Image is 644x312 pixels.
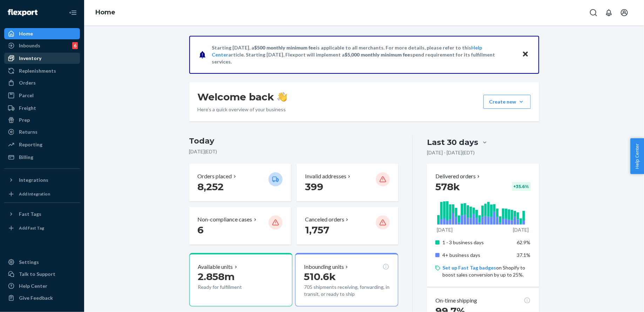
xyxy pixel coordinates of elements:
p: [DATE] [437,226,453,233]
div: Fast Tags [19,211,41,218]
a: Set up Fast Tag badges [442,265,496,271]
p: Non-compliance cases [198,215,252,224]
p: 1 - 3 business days [442,239,511,246]
div: + 35.6 % [512,182,531,191]
a: Replenishments [4,65,80,77]
div: Prep [19,117,30,124]
div: Parcel [19,92,34,99]
button: Open Search Box [587,6,601,20]
span: 578k [435,181,460,193]
div: Give Feedback [19,294,53,301]
div: Integrations [19,177,48,184]
a: Orders [4,77,80,88]
p: Invalid addresses [305,172,346,180]
button: Open notifications [602,6,616,20]
a: Home [4,28,80,39]
h1: Welcome back [198,91,287,103]
div: Inbounds [19,42,40,49]
button: Inbounding units510.6k705 shipments receiving, forwarding, in transit, or ready to ship [295,253,398,306]
button: Give Feedback [4,292,80,304]
div: Billing [19,154,33,161]
a: Add Integration [4,188,80,200]
span: 2.858m [198,271,235,283]
button: Orders placed 8,252 [189,164,291,201]
a: Talk to Support [4,268,80,280]
p: 4+ business days [442,252,511,259]
div: Settings [19,259,39,266]
a: Settings [4,257,80,268]
p: Available units [198,263,233,271]
a: Home [95,8,115,16]
a: Inventory [4,53,80,64]
p: [DATE] ( EDT ) [189,148,399,155]
div: Reporting [19,141,42,148]
p: On-time shipping [435,297,477,305]
div: Orders [19,79,36,86]
h3: Today [189,135,399,147]
button: Non-compliance cases 6 [189,207,291,245]
div: Talk to Support [19,271,55,278]
div: 6 [72,42,78,49]
button: Available units2.858mReady for fulfillment [189,253,292,306]
p: Here’s a quick overview of your business [198,106,287,113]
span: $5,000 monthly minimum fee [345,52,411,58]
p: [DATE] [513,226,529,233]
button: Close [521,49,530,60]
a: Help Center [4,280,80,292]
a: Freight [4,102,80,114]
p: [DATE] - [DATE] ( EDT ) [427,149,475,156]
button: Invalid addresses 399 [297,164,398,201]
span: 510.6k [304,271,336,283]
p: Ready for fulfillment [198,284,263,291]
ol: breadcrumbs [90,2,121,23]
div: Returns [19,128,38,135]
span: 399 [305,181,323,193]
img: hand-wave emoji [277,92,287,102]
p: Starting [DATE], a is applicable to all merchants. For more details, please refer to this article... [212,44,515,65]
a: Inbounds6 [4,40,80,51]
div: Add Fast Tag [19,225,44,231]
p: Canceled orders [305,215,344,224]
p: on Shopify to boost sales conversion by up to 25%. [442,264,530,278]
button: Help Center [630,138,644,174]
p: Orders placed [198,172,232,180]
a: Parcel [4,90,80,101]
a: Add Fast Tag [4,223,80,234]
div: Add Integration [19,191,50,197]
div: Help Center [19,283,47,290]
div: Inventory [19,55,41,62]
button: Close Navigation [66,6,80,20]
button: Create new [483,95,531,109]
button: Canceled orders 1,757 [297,207,398,245]
div: Freight [19,105,36,112]
p: 705 shipments receiving, forwarding, in transit, or ready to ship [304,284,389,298]
p: Inbounding units [304,263,344,271]
button: Fast Tags [4,208,80,220]
a: Billing [4,152,80,163]
a: Returns [4,126,80,138]
span: 37.1% [517,252,531,258]
img: Flexport logo [8,9,38,16]
a: Reporting [4,139,80,150]
button: Delivered orders [435,172,481,180]
span: 1,757 [305,224,329,236]
div: Last 30 days [427,137,478,148]
span: 8,252 [198,181,224,193]
div: Replenishments [19,67,56,74]
span: 62.9% [517,239,531,245]
button: Open account menu [617,6,631,20]
a: Prep [4,114,80,126]
button: Integrations [4,174,80,186]
span: 6 [198,224,204,236]
div: Home [19,30,33,37]
span: $500 monthly minimum fee [255,45,316,51]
